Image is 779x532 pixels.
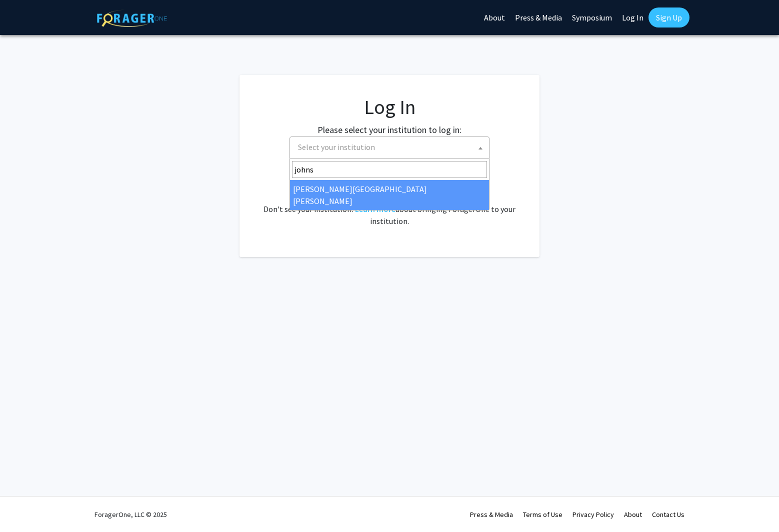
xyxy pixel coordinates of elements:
[624,510,642,519] a: About
[572,510,614,519] a: Privacy Policy
[294,137,489,157] span: Select your institution
[652,510,684,519] a: Contact Us
[7,487,42,524] iframe: Chat
[94,497,167,532] div: ForagerOne, LLC © 2025
[648,7,689,27] a: Sign Up
[289,136,489,159] span: Select your institution
[259,179,519,227] div: No account? . Don't see your institution? about bringing ForagerOne to your institution.
[523,510,562,519] a: Terms of Use
[292,161,487,178] input: Search
[470,510,513,519] a: Press & Media
[298,142,375,152] span: Select your institution
[259,95,519,119] h1: Log In
[97,9,167,27] img: ForagerOne Logo
[317,123,461,136] label: Please select your institution to log in:
[290,180,489,210] li: [PERSON_NAME][GEOGRAPHIC_DATA][PERSON_NAME]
